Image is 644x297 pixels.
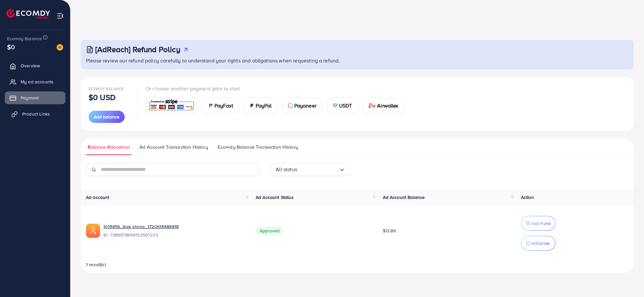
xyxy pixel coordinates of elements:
a: Overview [5,59,65,72]
img: card [249,103,254,108]
span: Payoneer [294,102,317,109]
span: $0 [7,42,15,51]
span: PayFast [214,102,233,109]
p: Add Fund [531,219,551,227]
img: card [288,103,293,108]
h3: [AdReach] Refund Policy [95,45,180,54]
span: 1 result(s) [86,261,106,268]
img: card [208,103,213,108]
span: PayPal [256,102,272,109]
span: Balance Allocation [88,144,130,151]
span: Action [521,194,534,200]
span: Ad Account Balance [383,194,425,200]
img: image [57,44,63,51]
a: cardPayoneer [282,97,322,114]
span: Add balance [94,114,119,120]
span: USDT [339,102,352,109]
img: ic-ads-acc.e4c84228.svg [86,224,100,238]
a: My ad accounts [5,75,65,88]
p: Or choose another payment gate to start [146,85,409,92]
span: Ecomdy Balance Transaction History [218,144,298,151]
img: menu [57,12,64,20]
span: Ecomdy Balance [7,35,42,42]
span: ID: 7389978656153567233 [103,232,245,238]
img: card [368,103,376,108]
button: Add balance [89,111,125,123]
img: card [333,103,338,108]
div: Search for option [270,163,351,176]
div: <span class='underline'>1013856_ibex shoes_1720613488818</span></br>7389978656153567233 [103,223,245,238]
span: Approved [256,227,283,235]
span: Ad Account Status [256,194,294,200]
span: $13.89 [383,227,396,234]
span: Ad account [86,194,109,200]
span: Ad Account Transaction History [139,144,208,151]
a: cardPayFast [203,97,239,114]
img: card [148,98,195,112]
a: cardAirwallex [363,97,404,114]
span: Payment [21,95,39,101]
a: Payment [5,91,65,104]
a: cardPayPal [244,97,277,114]
input: Search for option [297,164,339,174]
a: cardUSDT [327,97,358,114]
img: logo [6,9,50,19]
span: Airwallex [377,102,398,109]
button: Add Fund [521,216,555,231]
a: 1013856_ibex shoes_1720613488818 [103,223,179,230]
span: Overview [21,62,40,69]
span: My ad accounts [21,79,53,85]
span: Ecomdy Balance [89,86,124,91]
p: $0 USD [89,93,116,101]
p: Please review our refund policy carefully to understand your rights and obligations when requesti... [86,57,630,64]
button: Withdraw [521,236,555,251]
span: All status [276,164,297,174]
p: Withdraw [531,239,550,247]
span: Product Links [22,111,50,117]
a: Product Links [5,107,65,120]
a: card [146,97,197,113]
